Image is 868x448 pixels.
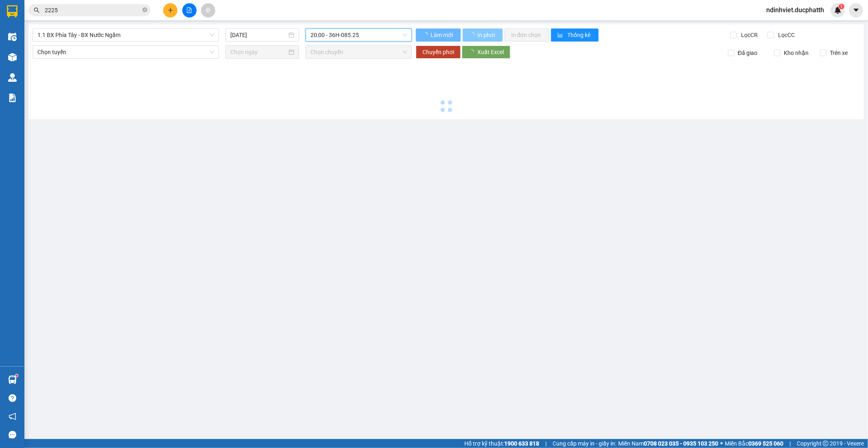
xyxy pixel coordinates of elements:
[558,32,564,39] span: bar-chart
[168,7,173,13] span: plus
[416,46,461,59] button: Chuyển phơi
[477,48,504,57] span: Xuất Excel
[7,5,17,17] img: logo-vxr
[504,440,539,447] strong: 1900 633 818
[163,3,177,17] button: plus
[8,376,17,384] img: warehouse-icon
[720,442,723,445] span: ⚪️
[422,32,429,38] span: loading
[775,31,796,39] span: Lọc CC
[462,46,510,59] button: Xuất Excel
[37,46,214,58] span: Chọn tuyến
[142,7,147,14] span: close-circle
[431,31,454,39] span: Làm mới
[310,46,407,58] span: Chọn chuyến
[853,7,860,14] span: caret-down
[839,4,844,9] sup: 1
[735,48,761,57] span: Đã giao
[477,31,496,39] span: In phơi
[505,28,549,42] button: In đơn chọn
[468,49,477,55] span: loading
[45,6,141,15] input: Tìm tên, số ĐT hoặc mã đơn
[551,28,599,42] button: bar-chartThống kê
[37,29,214,41] span: 1.1 BX Phía Tây - BX Nước Ngầm
[201,3,215,17] button: aim
[840,4,843,9] span: 1
[553,439,616,448] span: Cung cấp máy in - giấy in:
[826,48,851,57] span: Trên xe
[9,394,16,402] span: question-circle
[230,48,287,57] input: Chọn ngày
[416,28,461,42] button: Làm mới
[469,32,476,38] span: loading
[182,3,197,17] button: file-add
[618,439,718,448] span: Miền Nam
[9,413,16,420] span: notification
[738,31,759,39] span: Lọc CR
[205,7,211,13] span: aim
[748,440,783,447] strong: 0369 525 060
[568,31,592,39] span: Thống kê
[644,440,718,447] strong: 0708 023 035 - 0935 103 250
[310,29,407,41] span: 20:00 - 36H-085.25
[760,5,831,15] span: ndinhviet.ducphatth
[781,48,812,57] span: Kho nhận
[8,73,17,82] img: warehouse-icon
[463,28,503,42] button: In phơi
[834,7,842,14] img: icon-new-feature
[142,7,147,12] span: close-circle
[230,31,287,39] input: 14/09/2025
[823,441,829,446] span: copyright
[545,439,547,448] span: |
[725,439,783,448] span: Miền Bắc
[8,53,17,61] img: warehouse-icon
[9,431,16,439] span: message
[8,94,17,102] img: solution-icon
[34,7,39,13] span: search
[186,7,192,13] span: file-add
[8,33,17,41] img: warehouse-icon
[464,439,539,448] span: Hỗ trợ kỹ thuật:
[849,3,863,17] button: caret-down
[789,439,791,448] span: |
[15,374,18,377] sup: 1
